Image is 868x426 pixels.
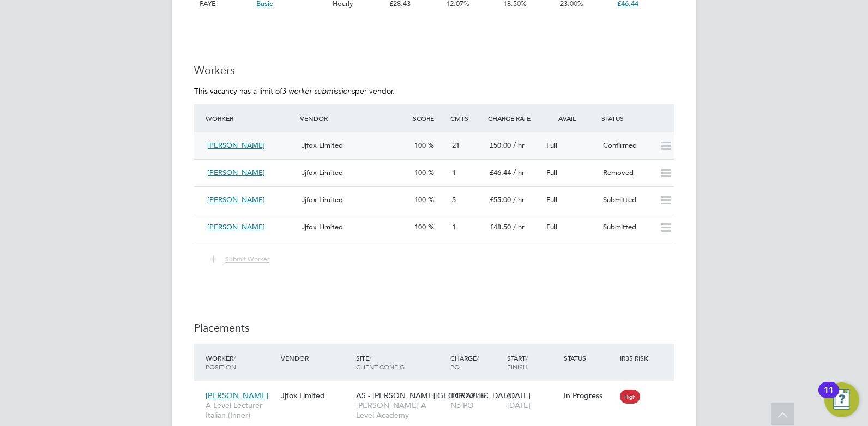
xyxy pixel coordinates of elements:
[617,348,655,368] div: IR35 Risk
[297,108,410,128] div: Vendor
[448,108,485,128] div: Cmts
[490,222,511,232] span: £48.50
[356,391,514,400] span: AS - [PERSON_NAME][GEOGRAPHIC_DATA]
[302,195,343,204] span: Jjfox Limited
[414,141,426,150] span: 100
[278,348,353,368] div: Vendor
[452,141,460,150] span: 21
[513,195,525,204] span: / hr
[450,391,474,400] span: £49.20
[194,321,674,335] h3: Placements
[490,195,511,204] span: £55.00
[564,391,615,400] div: In Progress
[207,141,265,150] span: [PERSON_NAME]
[485,108,542,128] div: Charge Rate
[824,382,859,417] button: Open Resource Center, 11 new notifications
[546,168,557,177] span: Full
[513,222,525,232] span: / hr
[477,392,486,400] span: / hr
[620,390,640,404] span: High
[414,168,426,177] span: 100
[546,222,557,232] span: Full
[302,141,343,150] span: Jjfox Limited
[302,168,343,177] span: Jjfox Limited
[490,141,511,150] span: £50.00
[490,168,511,177] span: £46.44
[203,385,674,394] a: [PERSON_NAME]A Level Lecturer Italian (Inner)Jjfox LimitedAS - [PERSON_NAME][GEOGRAPHIC_DATA][PER...
[507,354,528,371] span: / Finish
[599,218,655,236] div: Submitted
[207,195,265,204] span: [PERSON_NAME]
[353,348,448,376] div: Site
[206,391,268,400] span: [PERSON_NAME]
[194,63,674,77] h3: Workers
[206,354,236,371] span: / Position
[414,195,426,204] span: 100
[206,400,275,420] span: A Level Lecturer Italian (Inner)
[599,137,655,155] div: Confirmed
[599,164,655,182] div: Removed
[207,168,265,177] span: [PERSON_NAME]
[203,108,297,128] div: Worker
[278,385,353,406] div: Jjfox Limited
[546,195,557,204] span: Full
[202,252,278,266] button: Submit Worker
[504,348,561,376] div: Start
[410,108,448,128] div: Score
[546,141,557,150] span: Full
[504,385,561,416] div: [DATE]
[414,222,426,232] span: 100
[282,86,355,96] em: 3 worker submissions
[561,348,618,368] div: Status
[452,222,456,232] span: 1
[450,400,474,410] span: No PO
[356,354,405,371] span: / Client Config
[507,400,531,410] span: [DATE]
[824,390,834,404] div: 11
[599,191,655,209] div: Submitted
[513,141,525,150] span: / hr
[542,108,599,128] div: Avail
[452,195,456,204] span: 5
[356,400,445,420] span: [PERSON_NAME] A Level Academy
[302,222,343,232] span: Jjfox Limited
[225,254,269,263] span: Submit Worker
[452,168,456,177] span: 1
[448,348,504,376] div: Charge
[203,348,278,376] div: Worker
[450,354,479,371] span: / PO
[194,86,674,96] p: This vacancy has a limit of per vendor.
[513,168,525,177] span: / hr
[599,108,674,128] div: Status
[207,222,265,232] span: [PERSON_NAME]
